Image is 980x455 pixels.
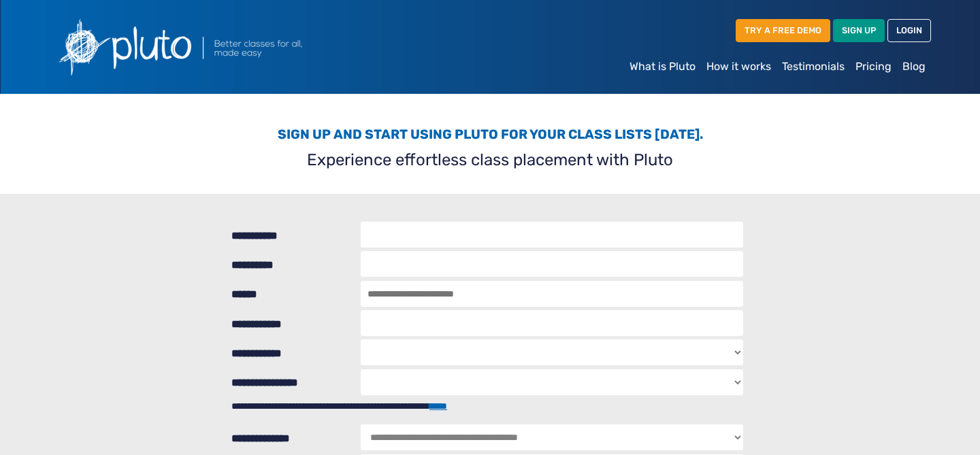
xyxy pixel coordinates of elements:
a: SIGN UP [833,19,885,41]
img: Pluto logo with the text Better classes for all, made easy [49,11,376,83]
h3: Sign up and start using Pluto for your class lists [DATE]. [57,127,923,142]
a: LOGIN [887,19,931,41]
a: TRY A FREE DEMO [736,19,830,41]
a: Pricing [850,53,897,80]
a: Blog [897,53,931,80]
a: Testimonials [777,53,850,80]
p: Experience effortless class placement with Pluto [57,148,923,172]
a: How it works [701,53,777,80]
a: What is Pluto [624,53,701,80]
